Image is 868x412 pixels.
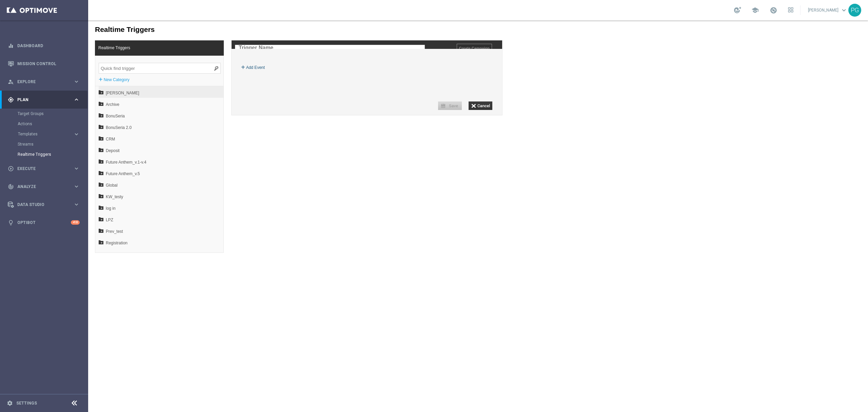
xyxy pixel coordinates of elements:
button: lightbulb Optibot +10 [7,220,80,225]
i: keyboard_arrow_right [73,78,80,85]
a: Streams [18,142,71,147]
input: Create Campaign [369,23,404,32]
a: Actions [18,121,71,127]
input: Name length must be 3-50 characters. [147,24,337,31]
a: Optibot [17,213,71,231]
span: log in [18,182,93,194]
label: New Category [16,56,41,63]
span: Global [18,159,93,171]
span: Plan [17,98,73,102]
div: Actions [18,119,87,129]
span: Prev_test [18,205,93,217]
div: Explore [8,79,73,85]
i: keyboard_arrow_right [73,201,80,208]
span: keyboard_arrow_down [840,6,848,14]
button: equalizer Dashboard [7,43,80,49]
a: [PERSON_NAME]keyboard_arrow_down [807,5,848,15]
div: Streams [18,139,87,149]
span: Deposit [18,125,93,136]
div: Templates [18,129,87,139]
span: CRM [18,113,93,125]
span: school [751,6,759,14]
span: Registration [18,217,93,228]
span: Data Studio [17,203,73,207]
button: Data Studio keyboard_arrow_right [7,202,80,207]
a: Settings [16,401,37,405]
div: Realtime Triggers [18,149,87,160]
span: KW_testy [18,171,93,182]
i: person_search [8,79,14,85]
span: Analyze [17,185,73,189]
button: track_changes Analyze keyboard_arrow_right [7,184,80,189]
i: keyboard_arrow_right [73,165,80,172]
label: Add Event [158,44,177,51]
i: keyboard_arrow_right [73,96,80,103]
div: Data Studio [8,202,73,208]
a: Target Groups [18,111,71,116]
input: Quick find trigger [11,42,133,53]
div: Optibot [8,213,80,231]
div: Templates [18,132,73,136]
div: PG [848,4,861,17]
span: [PERSON_NAME] [18,67,93,78]
span: Realtime Triggers [7,22,45,33]
button: Templates keyboard_arrow_right [18,131,80,137]
div: Mission Control [8,55,80,73]
i: lightbulb [8,220,14,226]
i: gps_fixed [8,97,14,103]
a: Realtime Triggers [18,152,71,157]
span: BonuSeria [18,90,93,101]
span: test [18,228,93,240]
div: Plan [8,97,73,103]
div: Target Groups [18,109,87,119]
span: Templates [18,132,66,136]
i: settings [7,400,13,406]
button: play_circle_outline Execute keyboard_arrow_right [7,166,80,171]
i: track_changes [8,184,14,190]
div: Analyze [8,184,73,190]
i: equalizer [8,43,14,49]
label: + [11,56,15,62]
span: LPZ [18,194,93,205]
span: Archive [18,78,93,90]
button: Mission Control [7,61,80,67]
span: Future Anthem_v.5 [18,148,93,159]
a: Dashboard [17,37,80,55]
i: keyboard_arrow_right [73,183,80,190]
i: keyboard_arrow_right [73,131,80,137]
span: Future Anthem_v.1-v.4 [18,136,93,148]
div: Execute [8,166,73,172]
span: Execute [17,167,73,171]
button: person_search Explore keyboard_arrow_right [7,79,80,85]
span: Explore [17,80,73,84]
div: +10 [71,220,80,225]
a: Mission Control [17,55,80,73]
div: Future Anthem_v.1-v.4 [18,144,93,149]
button: gps_fixed Plan keyboard_arrow_right [7,97,80,102]
span: BonuSeria 2.0 [18,101,93,113]
i: play_circle_outline [8,166,14,172]
label: + [153,43,157,50]
div: Dashboard [8,37,80,55]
